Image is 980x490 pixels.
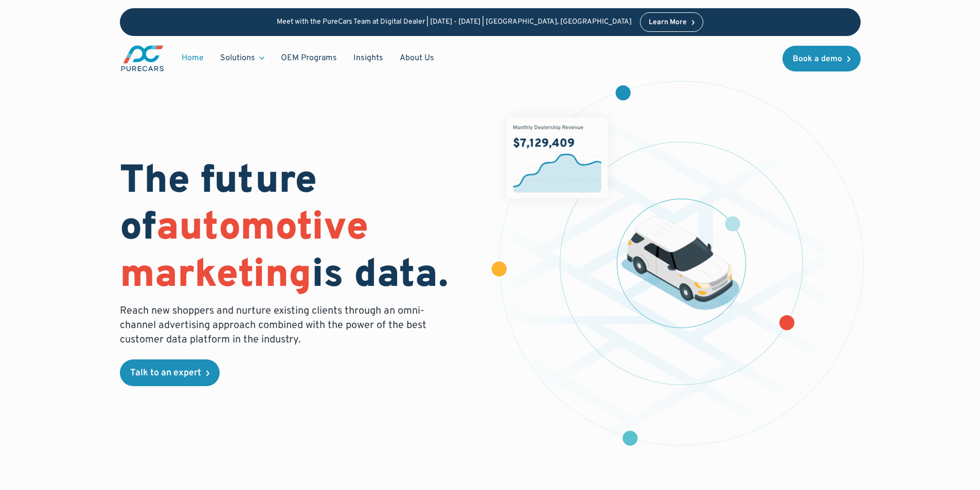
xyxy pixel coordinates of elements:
[782,46,861,71] a: Book a demo
[120,159,478,300] h1: The future of is data.
[277,18,632,27] p: Meet with the PureCars Team at Digital Dealer | [DATE] - [DATE] | [GEOGRAPHIC_DATA], [GEOGRAPHIC_...
[212,48,273,68] div: Solutions
[173,48,212,68] a: Home
[120,44,165,72] img: purecars logo
[120,304,433,347] p: Reach new shoppers and nurture existing clients through an omni-channel advertising approach comb...
[621,216,739,310] img: illustration of a vehicle
[506,117,608,198] img: chart showing monthly dealership revenue of $7m
[391,48,442,68] a: About Us
[273,48,345,68] a: OEM Programs
[130,369,201,378] div: Talk to an expert
[345,48,391,68] a: Insights
[120,359,220,386] a: Talk to an expert
[640,12,704,32] a: Learn More
[793,55,842,63] div: Book a demo
[220,52,255,64] div: Solutions
[649,19,687,26] div: Learn More
[120,204,368,300] span: automotive marketing
[120,44,165,72] a: main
